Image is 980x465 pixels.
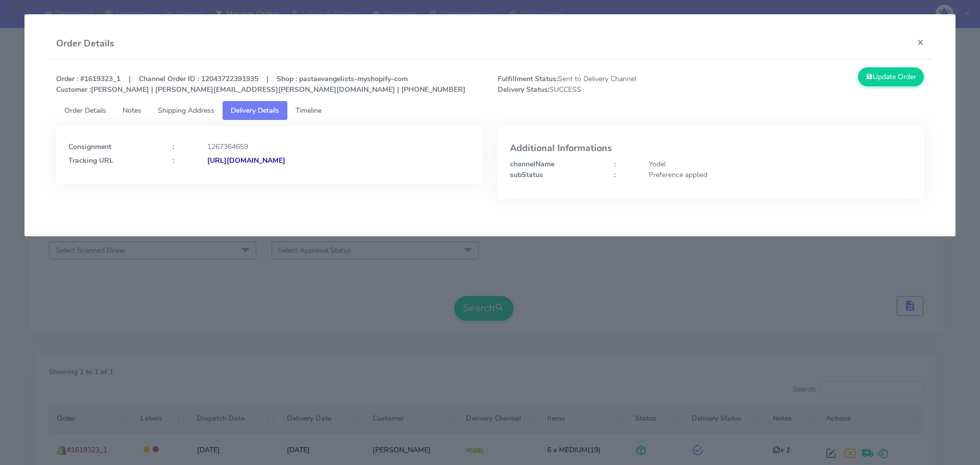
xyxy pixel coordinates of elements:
[200,141,478,152] div: 1267364659
[510,170,543,180] strong: subStatus
[68,156,113,165] strong: Tracking URL
[173,142,174,152] strong: :
[56,37,114,51] h4: Order Details
[858,67,924,86] button: Update Order
[614,159,616,169] strong: :
[207,156,285,165] strong: [URL][DOMAIN_NAME]
[173,156,174,165] strong: :
[510,143,912,154] h4: Additional Informations
[56,74,465,94] strong: Order : #1619323_1 | Channel Order ID : 12043722391935 | Shop : pastaevangelists-myshopify-com [P...
[158,106,214,115] span: Shipping Address
[490,74,711,95] span: Sent to Delivery Channel SUCCESS
[498,74,558,84] strong: Fulfillment Status:
[68,142,111,152] strong: Consignment
[64,106,106,115] span: Order Details
[56,85,91,94] strong: Customer :
[614,170,616,180] strong: :
[498,85,549,94] strong: Delivery Status:
[122,106,141,115] span: Notes
[641,169,919,180] div: Preference applied
[909,29,932,56] button: Close
[56,101,924,120] ul: Tabs
[641,159,919,169] div: Yodel
[231,106,279,115] span: Delivery Details
[510,159,554,169] strong: channelName
[296,106,322,115] span: Timeline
